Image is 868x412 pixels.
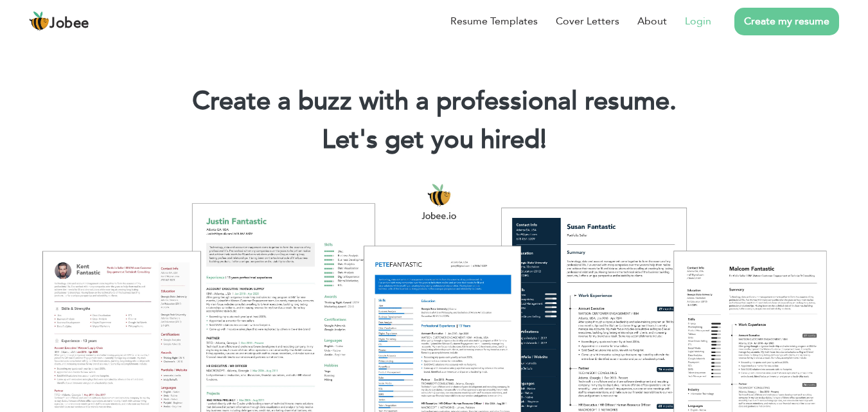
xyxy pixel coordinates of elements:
[19,123,849,157] h2: Let's
[540,122,546,157] span: |
[685,13,711,29] a: Login
[19,85,849,118] h1: Create a buzz with a professional resume.
[29,11,89,31] a: Jobee
[637,13,667,29] a: About
[49,17,89,31] span: Jobee
[385,122,547,157] span: get you hired!
[556,13,619,29] a: Cover Letters
[29,11,49,31] img: jobee.io
[450,13,538,29] a: Resume Templates
[734,8,839,35] a: Create my resume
